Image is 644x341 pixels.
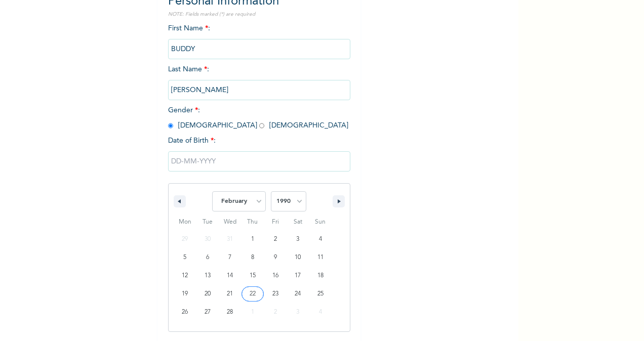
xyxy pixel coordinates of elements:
[250,267,256,285] span: 15
[250,285,256,303] span: 22
[219,303,241,321] button: 28
[317,267,324,285] span: 18
[168,66,350,94] span: Last Name :
[228,248,231,267] span: 7
[205,303,211,321] span: 27
[168,136,216,146] span: Date of Birth :
[241,267,264,285] button: 15
[205,285,211,303] span: 20
[274,230,277,248] span: 2
[168,107,348,129] span: Gender : [DEMOGRAPHIC_DATA] [DEMOGRAPHIC_DATA]
[295,248,301,267] span: 10
[317,285,324,303] span: 25
[241,214,264,230] span: Thu
[174,214,196,230] span: Mon
[174,248,196,267] button: 5
[174,267,196,285] button: 12
[309,230,332,248] button: 4
[287,248,309,267] button: 10
[196,285,219,303] button: 20
[168,80,350,100] input: Enter your last name
[183,248,186,267] span: 5
[205,267,211,285] span: 13
[227,285,233,303] span: 21
[295,285,301,303] span: 24
[182,285,188,303] span: 19
[309,285,332,303] button: 25
[264,214,287,230] span: Fri
[309,267,332,285] button: 18
[287,230,309,248] button: 3
[264,285,287,303] button: 23
[264,230,287,248] button: 2
[309,214,332,230] span: Sun
[219,285,241,303] button: 21
[196,267,219,285] button: 13
[168,25,350,53] span: First Name :
[219,214,241,230] span: Wed
[295,267,301,285] span: 17
[309,248,332,267] button: 11
[251,230,254,248] span: 1
[168,11,350,18] p: NOTE: Fields marked (*) are required
[264,267,287,285] button: 16
[219,267,241,285] button: 14
[227,303,233,321] span: 28
[287,267,309,285] button: 17
[241,230,264,248] button: 1
[196,214,219,230] span: Tue
[251,248,254,267] span: 8
[317,248,324,267] span: 11
[168,39,350,59] input: Enter your first name
[227,267,233,285] span: 14
[272,267,278,285] span: 16
[219,248,241,267] button: 7
[272,285,278,303] span: 23
[182,303,188,321] span: 26
[319,230,322,248] span: 4
[174,303,196,321] button: 26
[168,151,350,172] input: DD-MM-YYYY
[287,214,309,230] span: Sat
[274,248,277,267] span: 9
[264,248,287,267] button: 9
[174,285,196,303] button: 19
[241,248,264,267] button: 8
[296,230,299,248] span: 3
[196,248,219,267] button: 6
[206,248,209,267] span: 6
[287,285,309,303] button: 24
[196,303,219,321] button: 27
[182,267,188,285] span: 12
[241,285,264,303] button: 22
